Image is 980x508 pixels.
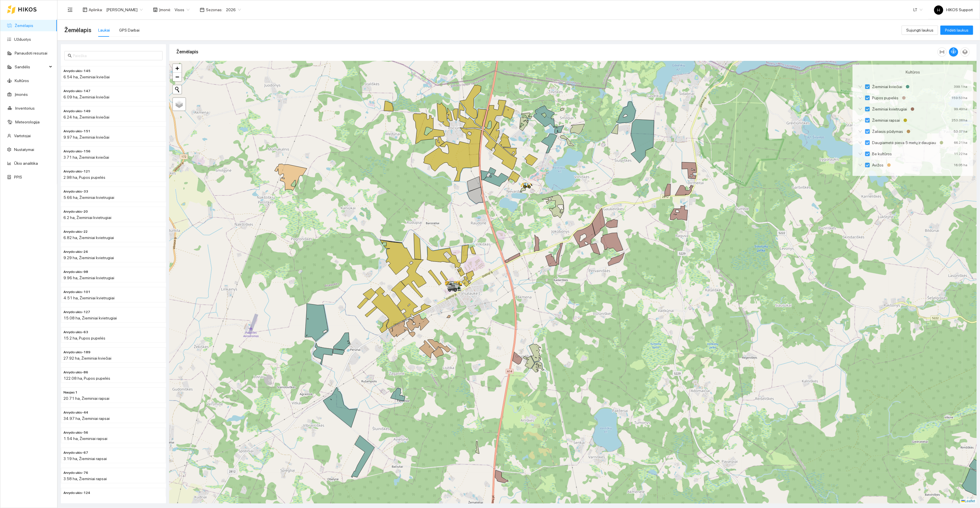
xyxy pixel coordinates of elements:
span: Arvydo ukis-121 [63,169,90,174]
span: down [858,152,862,156]
span: Arvydo ukis-20 [63,209,88,214]
div: Žemėlapis [176,44,938,60]
span: 6.09 ha, Žieminiai kviečiai [63,95,109,99]
span: Arvydo ukis-189 [63,350,90,355]
span: search [68,54,72,58]
span: 6.82 ha, Žieminiai kvietrugiai [63,235,114,240]
span: Pupos pupelės [870,95,901,101]
span: 15.2 ha, Pupos pupelės [63,336,105,340]
span: Sezonas : [206,7,223,13]
span: Arvydo ukis-127 [63,309,90,315]
div: 16.05 ha [954,162,967,168]
div: Laukai [98,27,110,33]
span: Kultūros [906,69,920,75]
span: Arvydo ukis-76 [63,470,88,476]
a: Leaflet [961,499,975,503]
button: column-width [938,47,947,57]
div: GPS Darbai [119,27,140,33]
span: Sujungti laukus [906,27,933,33]
span: 27.92 ha, Žieminiai kviečiai [63,356,111,360]
span: LT [913,5,923,14]
div: 253.08 ha [952,117,967,123]
span: Arvydo ukis-33 [63,189,88,194]
span: 20.71 ha, Žieminiai rapsai [63,396,109,401]
div: 399.1 ha [954,84,967,90]
span: Visos [175,5,190,14]
button: Initiate a new search [173,85,181,94]
span: Pridėti laukus [945,27,969,33]
span: Arvydo ukis-156 [63,149,90,154]
button: Sujungti laukus [902,26,938,35]
span: 4.51 ha, Žieminiai kvietrugiai [63,296,115,300]
a: Įmonės [15,92,28,97]
span: Arvydas Paukštys [106,5,143,14]
span: down [858,96,862,100]
span: Arvydo ukis-124 [63,490,90,496]
span: 9.97 ha, Žieminiai kviečiai [63,135,109,139]
span: 6.2 ha, Žieminiai kvietrugiai [63,215,111,220]
span: 15.08 ha, Žieminiai kvietrugiai [63,316,117,320]
button: menu-fold [64,4,76,15]
span: Arvydo ukis-67 [63,450,88,455]
a: Meteorologija [15,120,40,124]
span: 6.54 ha, Žieminiai kviečiai [63,75,110,79]
a: Zoom in [173,64,181,73]
span: Žieminiai kvietrugiai [870,106,909,112]
span: Žieminiai rapsai [870,117,902,123]
div: 99.49 ha [954,106,967,112]
span: 9.29 ha, Žieminiai kvietrugiai [63,255,114,260]
a: Panaudoti resursai [15,51,47,55]
span: 3.58 ha, Žieminiai rapsai [63,476,107,481]
a: Sujungti laukus [902,28,938,32]
span: Arvydo ukis-86 [63,370,88,375]
span: 3.19 ha, Žieminiai rapsai [63,456,107,461]
span: down [858,118,862,122]
a: Ūkio analitika [14,161,38,166]
span: Arvydo ukis-147 [63,88,90,94]
span: H [937,5,940,15]
span: Arvydo ukis-24 [63,249,88,255]
a: Užduotys [14,37,31,42]
span: 2026 [226,5,241,14]
div: 53.07 ha [954,128,967,135]
span: Arvydo ukis-22 [63,229,88,234]
span: 34.97 ha, Žieminiai rapsai [63,416,110,421]
span: down [858,141,862,145]
span: Žaliasis pūdymas [870,128,905,135]
span: 122.08 ha, Pupos pupelės [63,376,110,381]
span: Arvydo ukis-151 [63,129,90,134]
span: − [175,73,179,80]
a: Žemėlapis [15,23,33,28]
span: Arvydo ukis-101 [63,289,90,295]
span: column-width [938,50,946,54]
span: Naujas 1 [63,390,78,395]
span: + [175,65,179,72]
input: Paieška [73,53,159,59]
span: Žemėlapis [64,26,91,35]
a: Vartotojai [14,133,31,138]
div: 159.53 ha [951,95,967,101]
span: 3.71 ha, Žieminiai kviečiai [63,155,109,160]
span: down [858,107,862,111]
span: down [858,129,862,133]
span: 2.98 ha, Pupos pupelės [63,175,105,180]
span: calendar [200,7,204,12]
span: down [858,163,862,167]
span: Aplinka : [89,7,103,13]
span: Žieminiai kviečiai [870,84,904,90]
span: Arvydo ukis-98 [63,269,88,275]
span: Arvydo ukis-149 [63,108,90,114]
div: 11.22 ha [954,151,967,157]
span: menu-fold [67,7,73,12]
a: Nustatymai [14,147,34,152]
div: 66.21 ha [954,139,967,146]
a: Inventorius [15,106,35,110]
span: shop [153,7,158,12]
button: Pridėti laukus [940,26,973,35]
a: Layers [173,98,185,110]
span: 1.54 ha, Žieminiai rapsai [63,436,107,441]
span: Sandėlis [15,61,47,73]
a: PPIS [14,175,22,179]
a: Pridėti laukus [940,28,973,32]
span: Arvydo ukis-63 [63,329,88,335]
